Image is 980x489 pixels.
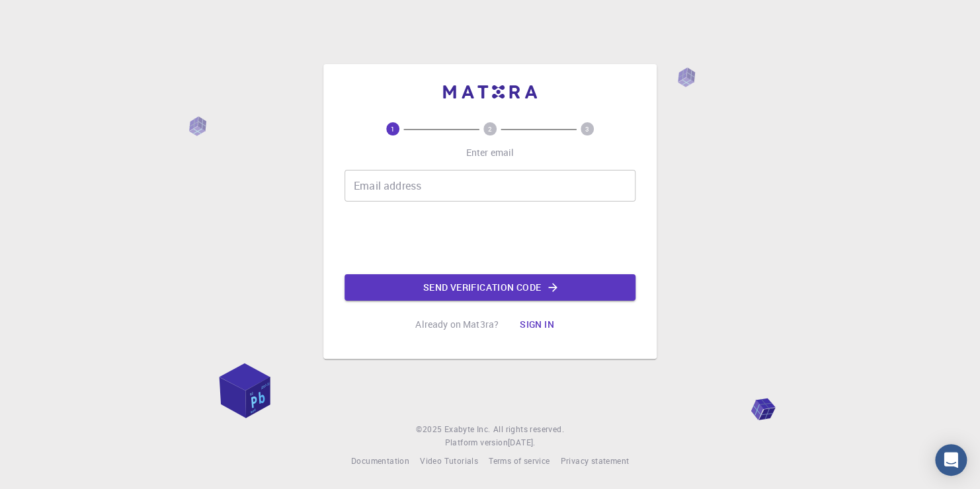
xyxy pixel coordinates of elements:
span: © 2025 [416,423,444,436]
a: Terms of service [489,455,550,468]
span: Exabyte Inc. [444,424,491,434]
span: Documentation [351,455,409,466]
a: Video Tutorials [420,455,478,468]
span: Video Tutorials [420,455,478,466]
div: Open Intercom Messenger [935,444,967,476]
span: Terms of service [489,455,550,466]
span: Privacy statement [560,455,629,466]
text: 2 [488,124,492,133]
p: Enter email [466,146,514,159]
p: Already on Mat3ra? [415,318,499,331]
a: Exabyte Inc. [444,423,491,436]
iframe: reCAPTCHA [389,212,591,264]
button: Sign in [509,311,565,338]
span: Platform version [444,436,507,449]
span: All rights reserved. [493,423,564,436]
span: [DATE] . [508,437,536,447]
text: 1 [391,124,395,133]
text: 3 [585,124,589,133]
button: Send verification code [345,274,635,301]
a: [DATE]. [508,436,536,449]
a: Privacy statement [560,455,629,468]
a: Documentation [351,455,409,468]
